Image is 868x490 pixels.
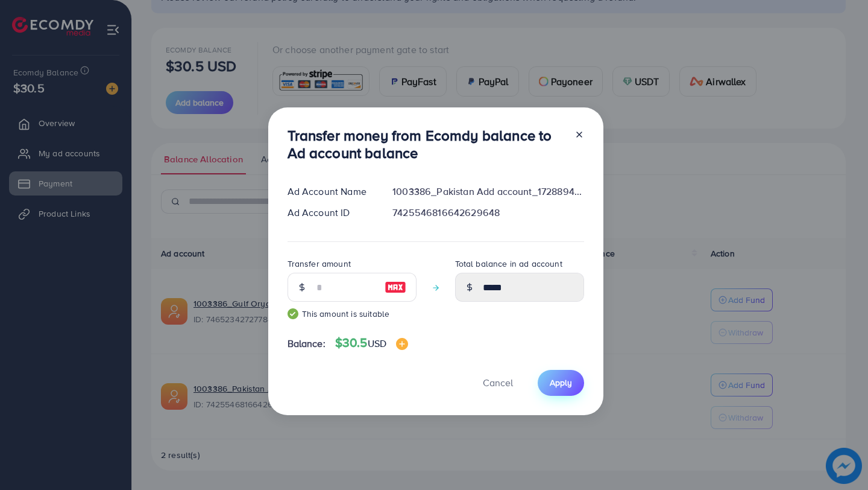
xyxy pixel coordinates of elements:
button: Apply [538,370,584,396]
div: Ad Account ID [278,206,383,220]
span: USD [368,337,386,350]
small: This amount is suitable [288,308,417,320]
button: Cancel [468,370,528,396]
label: Total balance in ad account [455,258,562,270]
h3: Transfer money from Ecomdy balance to Ad account balance [288,127,565,162]
div: 7425546816642629648 [383,206,593,220]
h4: $30.5 [335,336,408,351]
img: guide [288,308,298,319]
img: image [385,280,406,294]
div: 1003386_Pakistan Add account_1728894866261 [383,185,593,199]
div: Ad Account Name [278,185,383,199]
img: image [396,338,408,350]
label: Transfer amount [288,258,351,270]
span: Cancel [483,376,513,389]
span: Apply [550,377,572,389]
span: Balance: [288,337,325,351]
